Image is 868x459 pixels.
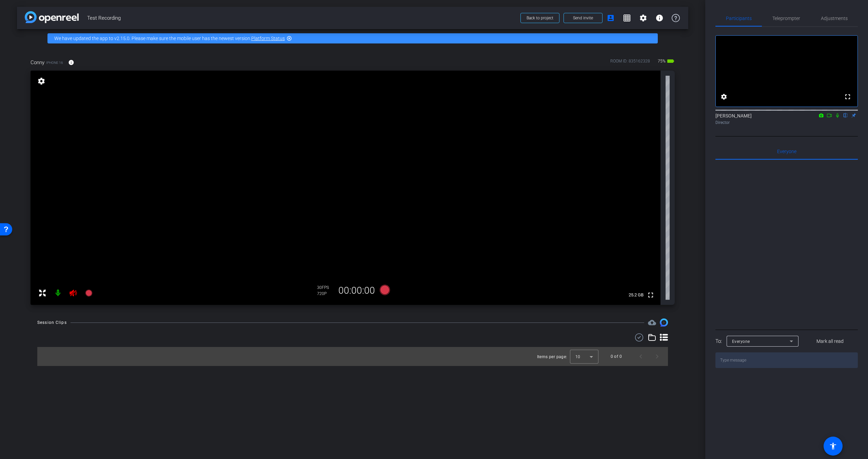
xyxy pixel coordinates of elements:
img: Session clips [660,318,668,327]
div: We have updated the app to v2.15.0. Please make sure the mobile user has the newest version. [47,33,658,43]
span: Teleprompter [772,16,800,21]
span: Everyone [732,339,750,344]
div: 00:00:00 [334,285,379,296]
mat-icon: flip [842,112,850,118]
div: Director [715,120,858,126]
mat-icon: info [655,14,664,22]
button: Previous page [633,348,649,365]
mat-icon: info [68,59,74,66]
span: Participants [726,16,752,21]
mat-icon: fullscreen [844,93,852,101]
span: Destinations for your clips [648,318,656,327]
mat-icon: settings [720,93,728,101]
div: [PERSON_NAME] [715,112,858,126]
mat-icon: settings [639,14,647,22]
div: 30 [317,285,334,290]
div: ROOM ID: 835162328 [610,58,650,68]
button: Send invite [564,13,603,23]
img: app-logo [25,11,79,23]
div: Session Clips [37,319,67,326]
div: 0 of 0 [611,353,622,360]
mat-icon: highlight_off [287,36,292,41]
div: 720P [317,291,334,296]
mat-icon: accessibility [829,442,837,450]
span: 75% [657,56,667,67]
span: iPhone 16 [46,60,63,65]
span: 25.2 GB [626,291,646,299]
span: Everyone [777,149,796,154]
span: Mark all read [816,338,844,345]
button: Back to project [520,13,559,23]
a: Platform Status [251,36,285,41]
button: Mark all read [803,335,858,347]
mat-icon: account_box [607,14,615,22]
div: To: [715,337,722,345]
span: Back to project [527,16,553,20]
span: Adjustments [821,16,848,21]
mat-icon: grid_on [623,14,631,22]
span: FPS [322,285,329,290]
button: Next page [649,348,665,365]
span: Conny [31,59,44,66]
span: Send invite [573,15,593,21]
mat-icon: battery_std [667,57,675,65]
span: Test Recording [87,11,516,25]
div: Items per page: [537,353,567,360]
mat-icon: fullscreen [647,291,655,299]
mat-icon: settings [37,77,46,85]
mat-icon: cloud_upload [648,318,656,327]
